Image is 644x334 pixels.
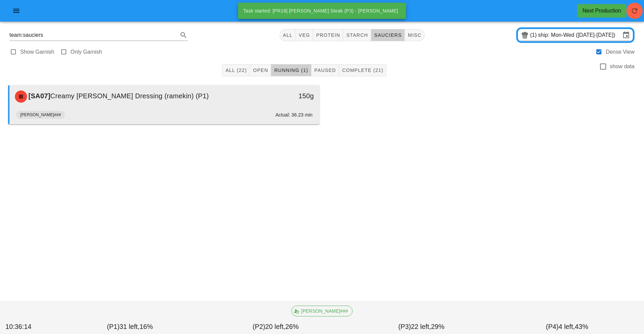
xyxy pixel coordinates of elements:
span: All [283,32,293,38]
span: veg [299,32,310,38]
span: protein [316,32,340,38]
button: protein [313,29,343,41]
button: veg [296,29,313,41]
div: 150g [245,91,314,101]
label: Show Garnish [20,49,54,55]
button: Open [250,64,271,76]
button: starch [343,29,371,41]
span: sauciers [374,32,402,38]
button: misc [405,29,424,41]
button: Running (1) [271,64,311,76]
span: starch [346,32,368,38]
span: Complete (21) [342,68,383,73]
button: All [280,29,296,41]
button: Complete (21) [339,64,386,76]
button: sauciers [371,29,405,41]
span: [SA07] [27,92,50,100]
label: show data [610,63,635,70]
div: Actual: 36.23 min [276,111,313,119]
label: Only Garnish [71,49,102,55]
label: Dense View [606,49,635,55]
button: Paused [311,64,339,76]
span: Running (1) [274,68,308,73]
button: All (22) [222,64,250,76]
span: All (22) [225,68,247,73]
span: Paused [314,68,336,73]
span: misc [407,32,421,38]
div: Next Production [582,7,621,15]
span: Open [253,68,268,73]
span: [PERSON_NAME]### [20,111,61,119]
span: Creamy [PERSON_NAME] Dressing (ramekin) (P1) [50,92,209,100]
div: (1) [530,32,538,38]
